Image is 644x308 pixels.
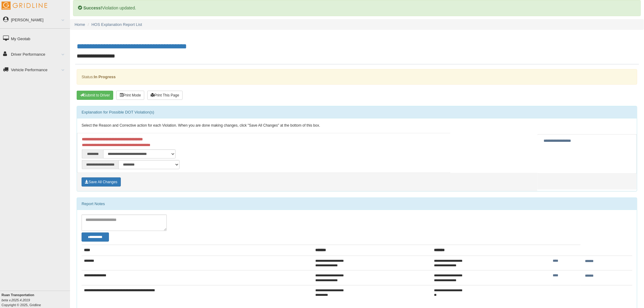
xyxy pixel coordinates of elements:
[77,69,637,85] div: Status:
[77,198,637,210] div: Report Notes
[92,22,142,27] a: HOS Explanation Report List
[147,91,183,100] button: Print This Page
[77,118,637,133] div: Select the Reason and Corrective action for each Violation. When you are done making changes, cli...
[2,2,47,10] img: Gridline
[116,91,144,100] button: Print Mode
[83,5,102,10] b: Success!
[2,293,34,297] b: Ruan Transportation
[77,91,113,100] button: Submit To Driver
[82,233,109,242] button: Change Filter Options
[2,298,30,302] i: beta v.2025.4.2019
[94,75,116,79] strong: In Progress
[77,106,637,118] div: Explanation for Possible DOT Violation(s)
[82,177,121,187] button: Save
[2,292,70,307] div: Copyright © 2025, Gridline
[75,22,85,27] a: Home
